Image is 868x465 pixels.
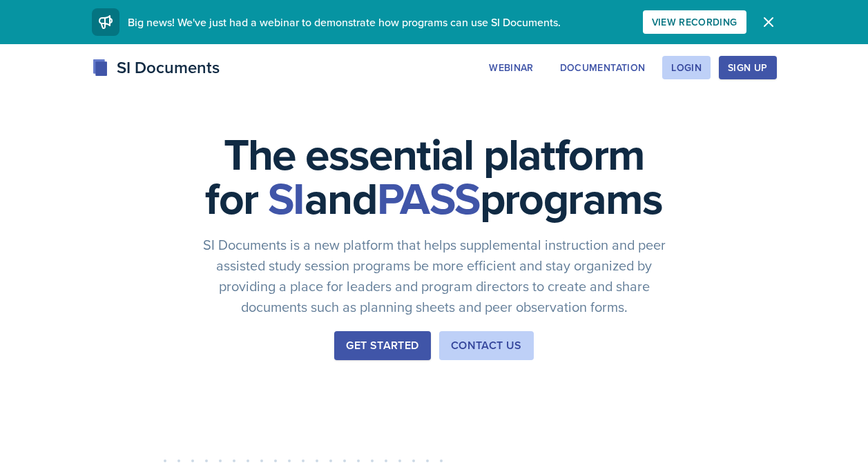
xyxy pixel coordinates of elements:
button: Login [662,56,711,79]
button: Documentation [551,56,655,79]
button: Get Started [334,331,430,360]
button: Contact Us [439,331,534,360]
button: View Recording [643,10,746,34]
span: Big news! We've just had a webinar to demonstrate how programs can use SI Documents. [128,14,561,30]
div: Get Started [346,337,418,354]
div: Sign Up [728,62,767,73]
div: Documentation [560,62,646,73]
div: SI Documents [92,55,220,80]
div: Contact Us [451,337,522,354]
div: View Recording [652,17,737,28]
button: Webinar [480,56,542,79]
div: Login [671,62,702,73]
div: Webinar [489,62,533,73]
button: Sign Up [719,56,776,79]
